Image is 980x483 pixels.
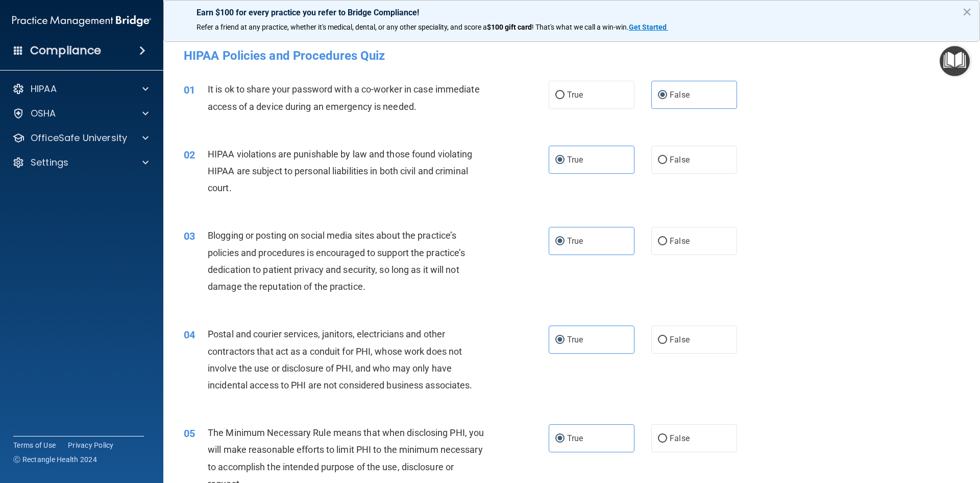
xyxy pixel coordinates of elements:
a: OSHA [12,107,149,120]
span: False [670,155,690,165]
strong: Get Started [629,23,667,31]
span: True [567,155,583,165]
img: PMB logo [12,11,151,31]
span: HIPAA violations are punishable by law and those found violating HIPAA are subject to personal li... [208,149,472,193]
span: 04 [184,329,195,341]
p: Earn $100 for every practice you refer to Bridge Compliance! [197,8,947,17]
span: True [567,236,583,246]
span: It is ok to share your password with a co-worker in case immediate access of a device during an e... [208,84,480,111]
h4: Compliance [30,43,101,58]
input: False [658,238,667,245]
span: 03 [184,230,195,242]
a: OfficeSafe University [12,132,149,144]
span: True [567,90,583,100]
a: Privacy Policy [68,440,114,450]
span: 01 [184,84,195,96]
button: Open Resource Center [940,46,970,76]
h4: HIPAA Policies and Procedures Quiz [184,49,960,62]
span: 05 [184,427,195,440]
p: Settings [31,156,68,169]
span: False [670,433,690,443]
a: Terms of Use [13,440,56,450]
strong: $100 gift card [487,23,532,31]
span: False [670,335,690,344]
span: False [670,236,690,246]
input: True [555,336,565,344]
span: 02 [184,149,195,161]
span: Postal and courier services, janitors, electricians and other contractors that act as a conduit f... [208,329,472,390]
input: True [555,91,565,99]
button: Close [962,4,972,20]
input: True [555,156,565,164]
a: HIPAA [12,83,149,95]
p: HIPAA [31,83,57,95]
input: False [658,336,667,344]
input: False [658,91,667,99]
input: False [658,156,667,164]
span: False [670,90,690,100]
input: True [555,435,565,443]
span: Blogging or posting on social media sites about the practice’s policies and procedures is encoura... [208,230,465,292]
span: Refer a friend at any practice, whether it's medical, dental, or any other speciality, and score a [197,23,487,31]
a: Settings [12,156,149,169]
span: True [567,433,583,443]
input: False [658,435,667,443]
span: True [567,335,583,344]
span: Ⓒ Rectangle Health 2024 [13,454,97,465]
p: OSHA [31,107,56,120]
input: True [555,238,565,245]
p: OfficeSafe University [31,132,127,144]
a: Get Started [629,23,668,31]
span: ! That's what we call a win-win. [532,23,629,31]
